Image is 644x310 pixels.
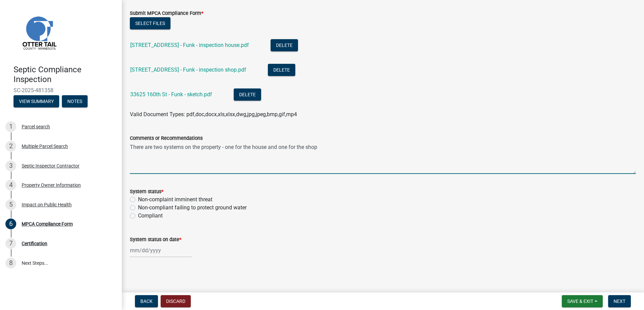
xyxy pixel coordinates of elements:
div: Property Owner Information [22,183,81,187]
wm-modal-confirm: Summary [14,99,59,104]
a: [STREET_ADDRESS] - Funk - inspection house.pdf [130,42,249,48]
button: Back [135,295,158,307]
div: Multiple Parcel Search [22,144,68,149]
label: Comments or Recommendations [130,136,203,141]
div: 1 [5,121,16,132]
div: Septic Inspector Contractor [22,163,79,168]
div: Impact on Public Health [22,202,72,207]
span: Next [614,299,625,304]
div: 3 [5,160,16,171]
div: 4 [5,180,16,190]
button: Discard [161,295,191,307]
wm-modal-confirm: Notes [62,99,88,104]
label: Non-complaint imminent threat [138,196,212,204]
div: 7 [5,238,16,249]
div: 8 [5,258,16,268]
div: 5 [5,199,16,210]
label: System status on date [130,237,181,242]
a: 33625 160th St - Funk - sketch.pdf [130,91,212,98]
span: Valid Document Types: pdf,doc,docx,xls,xlsx,dwg,jpg,jpeg,bmp,gif,mp4 [130,111,297,118]
span: Back [140,299,153,304]
button: Save & Exit [562,295,603,307]
wm-modal-confirm: Delete Document [234,92,261,98]
span: SC-2025-481358 [14,87,108,94]
button: Select files [130,17,170,29]
div: MPCA Compliance Form [22,222,73,226]
button: Notes [62,95,88,107]
a: [STREET_ADDRESS] - Funk - inspection shop.pdf [130,67,246,73]
div: 6 [5,218,16,229]
span: Save & Exit [567,299,593,304]
label: Submit MPCA Compliance Form [130,11,203,16]
wm-modal-confirm: Delete Document [271,43,298,49]
h4: Septic Compliance Inspection [14,65,116,84]
div: Certification [22,241,47,246]
input: mm/dd/yyyy [130,243,192,257]
button: Delete [234,88,261,101]
label: System status [130,189,163,194]
div: Parcel search [22,124,50,129]
button: Delete [271,39,298,51]
wm-modal-confirm: Delete Document [268,67,295,74]
label: Non-compliant failing to protect ground water [138,204,247,212]
div: 2 [5,141,16,152]
button: View Summary [14,95,59,107]
button: Delete [268,64,295,76]
button: Next [608,295,631,307]
label: Compliant [138,212,163,220]
img: Otter Tail County, Minnesota [14,7,64,58]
